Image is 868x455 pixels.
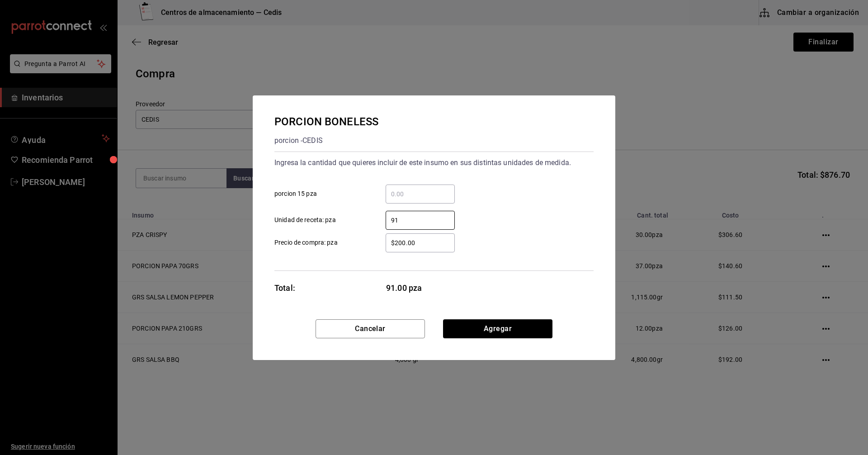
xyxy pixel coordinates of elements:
span: 91.00 pza [386,282,455,294]
div: PORCION BONELESS [274,114,378,130]
input: Precio de compra: pza [386,237,455,248]
span: porcion 15 pza [274,189,317,199]
button: Cancelar [316,319,425,338]
div: Ingresa la cantidad que quieres incluir de este insumo en sus distintas unidades de medida. [274,156,594,170]
div: Total: [274,282,295,294]
span: Precio de compra: pza [274,238,338,247]
span: Unidad de receta: pza [274,215,336,225]
input: porcion 15 pza [386,189,455,199]
div: porcion - CEDIS [274,133,378,148]
button: Agregar [443,319,552,338]
input: Unidad de receta: pza [386,215,455,226]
